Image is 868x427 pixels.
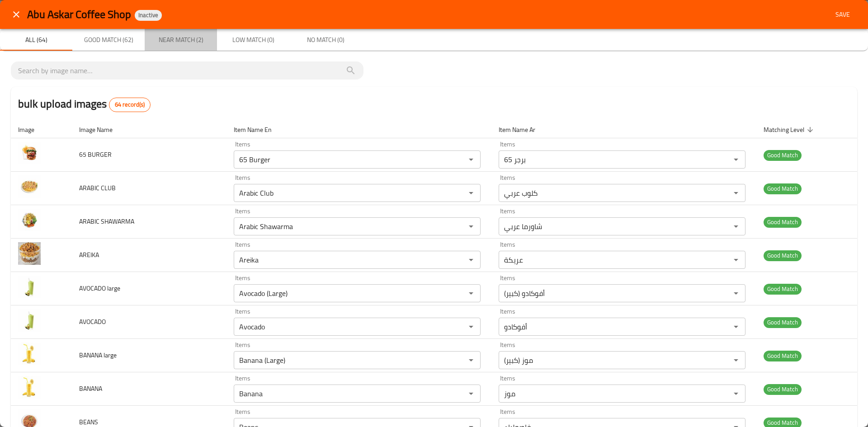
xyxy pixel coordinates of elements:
h2: bulk upload images [18,96,151,112]
span: All (64) [5,34,67,46]
span: Save [832,9,854,20]
span: Abu Askar Coffee Shop [27,4,131,24]
button: close [5,4,27,25]
span: Good Match (62) [78,34,139,46]
img: ARABIC SHAWARMA [18,209,41,231]
div: Inactive [135,10,162,21]
span: Good Match [764,284,802,294]
span: Good Match [764,351,802,361]
span: Good Match [764,183,802,194]
span: BANANA large [79,349,117,361]
button: Open [465,253,477,266]
span: BANANA [79,383,102,394]
button: Open [465,220,477,233]
span: Good Match [764,250,802,261]
input: search [18,63,356,78]
span: Near Match (2) [150,34,212,46]
button: Open [465,320,477,333]
button: Open [465,287,477,300]
button: Open [465,387,477,400]
img: BANANA [18,376,41,399]
span: ARABIC CLUB [79,182,116,194]
button: Open [730,387,742,400]
span: Matching Level [764,124,816,135]
img: AVOCADO [18,309,41,332]
span: AREIKA [79,249,99,261]
button: Open [465,153,477,166]
th: Image [11,121,72,138]
button: Open [730,320,742,333]
span: Good Match [764,150,802,160]
span: 65 BURGER [79,149,112,160]
img: 65 BURGER [18,142,41,164]
span: AVOCADO large [79,282,120,294]
span: Image Name [79,124,124,135]
span: Good Match [764,317,802,328]
button: Open [730,354,742,366]
span: Inactive [135,11,162,19]
img: AVOCADO large [18,276,41,298]
span: 64 record(s) [109,100,150,109]
button: Open [465,187,477,199]
button: Open [730,220,742,233]
span: ARABIC SHAWARMA [79,216,134,227]
span: No Match (0) [295,34,356,46]
span: Low Match (0) [222,34,284,46]
span: Good Match [764,384,802,394]
div: Total records count [109,98,151,112]
th: Item Name En [226,121,491,138]
img: ARABIC CLUB [18,175,41,198]
button: Open [730,153,742,166]
button: Save [828,6,857,23]
button: Open [730,287,742,300]
img: AREIKA [18,242,41,265]
span: AVOCADO [79,316,106,328]
img: BANANA large [18,343,41,365]
span: Good Match [764,217,802,227]
th: Item Name Ar [491,121,756,138]
button: Open [730,187,742,199]
button: Open [465,354,477,366]
button: Open [730,253,742,266]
